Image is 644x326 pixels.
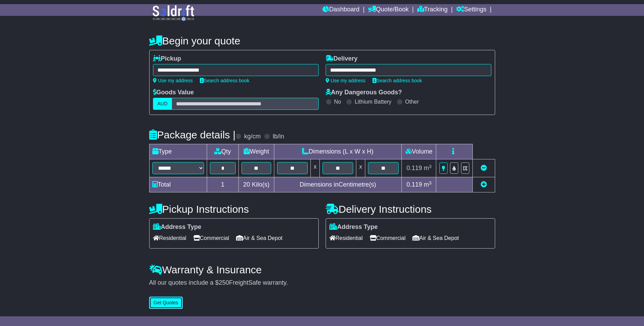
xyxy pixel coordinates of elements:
[326,55,358,63] label: Delivery
[207,144,239,159] td: Qty
[481,165,487,171] a: Remove this item
[355,98,391,105] label: Lithium Battery
[326,78,366,83] a: Use my address
[153,233,186,243] span: Residential
[243,181,250,188] span: 20
[429,164,432,169] sup: 3
[417,4,448,16] a: Tracking
[149,177,207,192] td: Total
[236,233,283,243] span: Air & Sea Depot
[273,133,284,140] label: lb/in
[274,177,402,192] td: Dimensions in Centimetre(s)
[153,223,202,231] label: Address Type
[153,98,172,110] label: AUD
[149,144,207,159] td: Type
[193,233,229,243] span: Commercial
[368,4,409,16] a: Quote/Book
[149,297,183,309] button: Get Quotes
[407,165,422,171] span: 0.119
[329,223,378,231] label: Address Type
[274,144,402,159] td: Dimensions (L x W x H)
[153,89,194,96] label: Goods Value
[402,144,436,159] td: Volume
[356,159,365,177] td: x
[239,144,274,159] td: Weight
[424,165,432,171] span: m
[239,177,274,192] td: Kilo(s)
[149,279,495,287] div: All our quotes include a $ FreightSafe warranty.
[153,78,193,83] a: Use my address
[334,98,341,105] label: No
[149,35,495,46] h4: Begin your quote
[481,181,487,188] a: Add new item
[456,4,487,16] a: Settings
[149,264,495,275] h4: Warranty & Insurance
[326,203,495,215] h4: Delivery Instructions
[329,233,363,243] span: Residential
[207,177,239,192] td: 1
[244,133,260,140] label: kg/cm
[219,279,229,286] span: 250
[149,129,236,140] h4: Package details |
[310,159,319,177] td: x
[149,203,319,215] h4: Pickup Instructions
[153,55,181,63] label: Pickup
[424,181,432,188] span: m
[370,233,406,243] span: Commercial
[323,4,359,16] a: Dashboard
[405,98,419,105] label: Other
[412,233,459,243] span: Air & Sea Depot
[407,181,422,188] span: 0.119
[372,78,422,83] a: Search address book
[429,180,432,186] sup: 3
[326,89,402,96] label: Any Dangerous Goods?
[200,78,249,83] a: Search address book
